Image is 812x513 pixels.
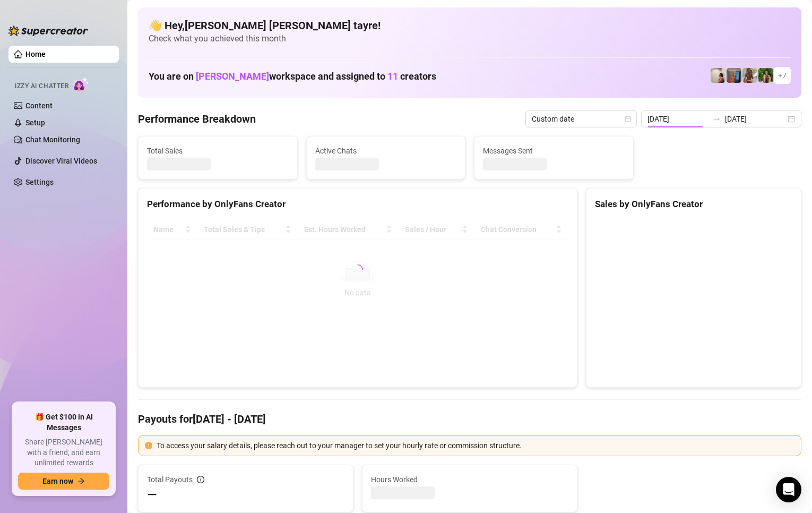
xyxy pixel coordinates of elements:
[138,112,256,126] h4: Performance Breakdown
[387,71,398,82] span: 11
[196,71,269,82] span: [PERSON_NAME]
[532,111,630,127] span: Custom date
[725,113,785,125] input: End date
[73,77,89,92] img: AI Chatter
[18,437,109,468] span: Share [PERSON_NAME] with a friend, and earn unlimited rewards
[147,474,193,485] span: Total Payouts
[778,70,787,81] span: + 7
[25,101,53,110] a: Content
[197,476,204,483] span: info-circle
[758,68,773,83] img: Nathaniel
[145,442,152,449] span: exclamation-circle
[483,145,625,157] span: Messages Sent
[149,71,436,82] h1: You are on workspace and assigned to creators
[25,178,54,186] a: Settings
[149,18,791,33] h4: 👋 Hey, [PERSON_NAME] [PERSON_NAME] tayre !
[742,68,757,83] img: Nathaniel
[711,68,725,83] img: Ralphy
[352,264,363,275] span: loading
[147,145,289,157] span: Total Sales
[42,477,73,485] span: Earn now
[18,412,109,433] span: 🎁 Get $100 in AI Messages
[147,486,157,503] span: —
[371,474,568,485] span: Hours Worked
[25,118,45,127] a: Setup
[315,145,457,157] span: Active Chats
[157,440,794,451] div: To access your salary details, please reach out to your manager to set your hourly rate or commis...
[77,477,85,485] span: arrow-right
[25,135,80,144] a: Chat Monitoring
[776,477,801,502] div: Open Intercom Messenger
[712,115,721,123] span: swap-right
[647,113,708,125] input: Start date
[727,68,741,83] img: Wayne
[18,473,109,490] button: Earn nowarrow-right
[712,115,721,123] span: to
[25,50,46,58] a: Home
[8,25,88,36] img: logo-BBDzfeDw.svg
[147,197,568,211] div: Performance by OnlyFans Creator
[25,157,97,165] a: Discover Viral Videos
[625,116,631,122] span: calendar
[595,197,792,211] div: Sales by OnlyFans Creator
[15,81,68,91] span: Izzy AI Chatter
[149,33,791,45] span: Check what you achieved this month
[138,412,801,426] h4: Payouts for [DATE] - [DATE]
